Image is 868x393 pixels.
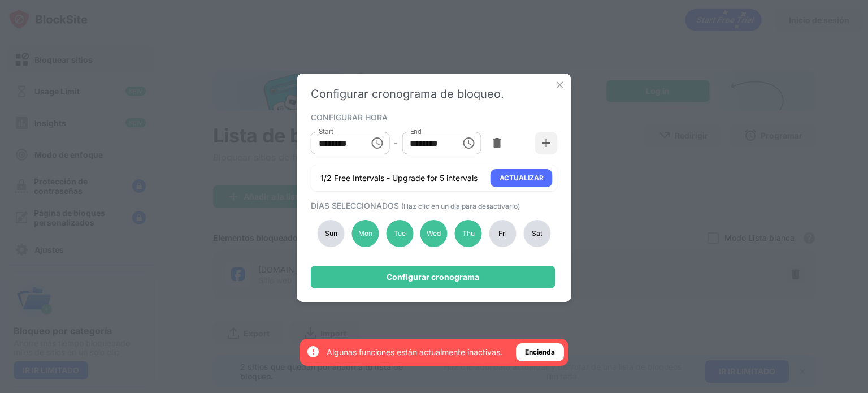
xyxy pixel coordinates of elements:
button: Choose time, selected time is 10:00 AM [366,132,388,154]
div: Sun [318,220,345,247]
div: Wed [420,220,448,247]
button: Choose time, selected time is 1:00 PM [457,132,480,154]
div: Thu [455,220,482,247]
div: CONFIGURAR HORA [311,113,555,122]
img: x-button.svg [554,79,566,90]
div: - [394,137,397,149]
div: Tue [386,220,413,247]
div: DÍAS SELECCIONADOS [311,201,555,210]
div: 1/2 Free Intervals - Upgrade for 5 intervals [320,172,478,184]
div: ACTUALIZAR [500,172,544,184]
img: error-circle-white.svg [306,345,320,359]
span: (Haz clic en un día para desactivarlo) [401,202,520,210]
div: Encienda [525,347,555,358]
div: Mon [351,220,379,247]
div: Configurar cronograma de bloqueo. [311,87,558,101]
div: Sat [523,220,550,247]
div: Algunas funciones están actualmente inactivas. [327,347,502,358]
label: Start [319,127,333,136]
label: End [410,127,422,136]
div: Configurar cronograma [387,273,479,282]
div: Fri [489,220,517,247]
